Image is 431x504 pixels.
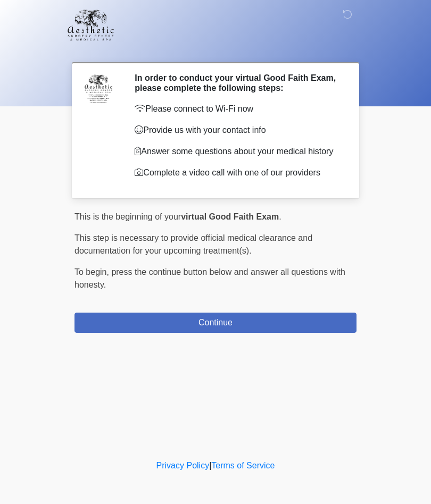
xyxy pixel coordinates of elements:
[82,73,114,105] img: Agent Avatar
[135,124,341,137] p: Provide us with your contact info
[135,166,341,179] p: Complete a video call with one of our providers
[135,103,341,115] p: Please connect to Wi-Fi now
[135,145,341,158] p: Answer some questions about your medical history
[181,212,279,221] strong: virtual Good Faith Exam
[64,8,118,42] img: Aesthetic Surgery Centre, PLLC Logo
[209,461,211,470] a: |
[135,73,341,93] h2: In order to conduct your virtual Good Faith Exam, please complete the following steps:
[74,313,357,333] button: Continue
[279,212,281,221] span: .
[74,233,312,255] span: This step is necessary to provide official medical clearance and documentation for your upcoming ...
[211,461,275,470] a: Terms of Service
[74,267,345,289] span: press the continue button below and answer all questions with honesty.
[74,267,111,276] span: To begin,
[74,212,181,221] span: This is the beginning of your
[156,461,210,470] a: Privacy Policy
